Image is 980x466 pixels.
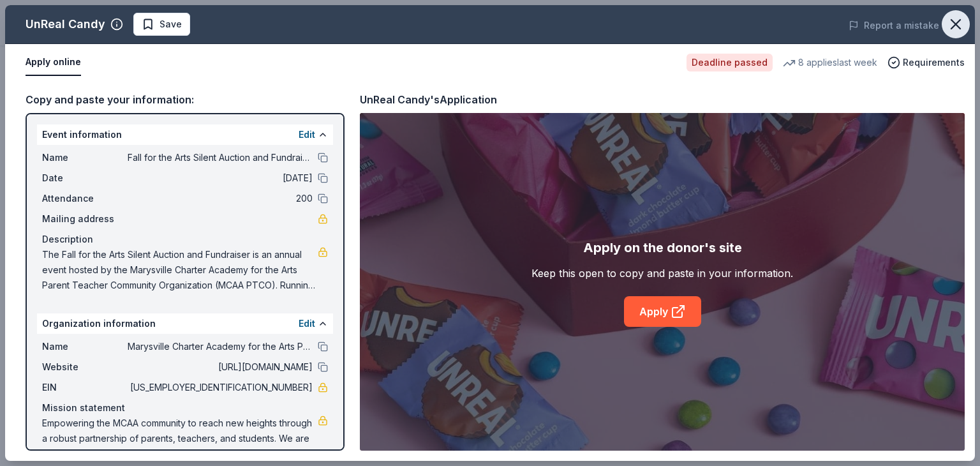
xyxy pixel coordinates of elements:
[42,150,128,165] span: Name
[299,316,315,331] button: Edit
[783,55,877,70] div: 8 applies last week
[42,232,328,247] div: Description
[128,339,313,354] span: Marysville Charter Academy for the Arts PTCO
[687,54,773,71] div: Deadline passed
[360,91,497,108] div: UnReal Candy's Application
[42,247,318,293] span: The Fall for the Arts Silent Auction and Fundraiser is an annual event hosted by the Marysville C...
[42,380,128,395] span: EIN
[42,400,328,416] div: Mission statement
[42,170,128,186] span: Date
[128,380,313,395] span: [US_EMPLOYER_IDENTIFICATION_NUMBER]
[26,14,105,34] div: UnReal Candy
[299,127,315,142] button: Edit
[583,237,742,258] div: Apply on the donor's site
[26,49,81,76] button: Apply online
[903,55,965,70] span: Requirements
[42,416,318,462] span: Empowering the MCAA community to reach new heights through a robust partnership of parents, teach...
[624,296,701,327] a: Apply
[128,359,313,375] span: [URL][DOMAIN_NAME]
[42,191,128,206] span: Attendance
[887,55,965,70] button: Requirements
[128,170,313,186] span: [DATE]
[42,359,128,375] span: Website
[531,266,793,281] div: Keep this open to copy and paste in your information.
[42,339,128,354] span: Name
[849,18,939,33] button: Report a mistake
[128,150,313,165] span: Fall for the Arts Silent Auction and Fundraiser
[26,91,345,108] div: Copy and paste your information:
[133,13,190,36] button: Save
[42,211,128,227] span: Mailing address
[37,313,333,334] div: Organization information
[37,124,333,145] div: Event information
[160,17,182,32] span: Save
[128,191,313,206] span: 200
